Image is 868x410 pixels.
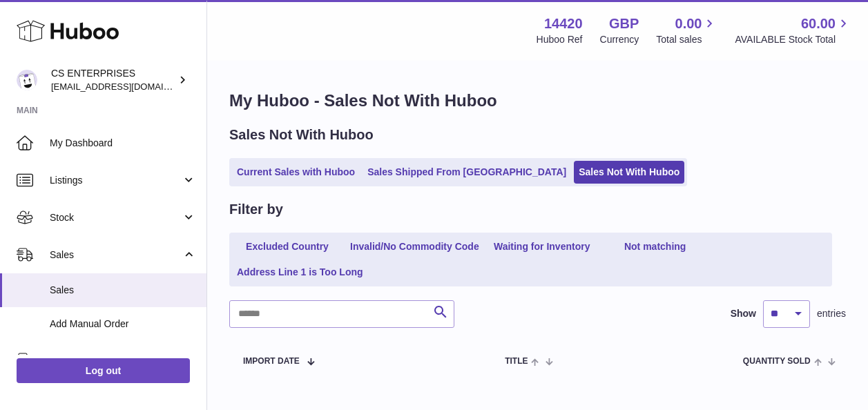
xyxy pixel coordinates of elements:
[229,126,374,144] h2: Sales Not With Huboo
[656,33,717,46] span: Total sales
[505,357,528,366] span: Title
[50,174,182,187] span: Listings
[487,235,597,258] a: Waiting for Inventory
[656,14,717,46] a: 0.00 Total sales
[50,284,196,297] span: Sales
[735,14,851,46] a: 60.00 AVAILABLE Stock Total
[50,137,196,150] span: My Dashboard
[544,14,583,33] strong: 14420
[50,318,196,331] span: Add Manual Order
[243,357,300,366] span: Import date
[232,261,368,284] a: Address Line 1 is Too Long
[817,307,846,320] span: entries
[50,353,182,366] span: Orders
[600,235,711,258] a: Not matching
[801,14,836,33] span: 60.00
[345,235,484,258] a: Invalid/No Commodity Code
[735,33,851,46] span: AVAILABLE Stock Total
[363,161,571,184] a: Sales Shipped From [GEOGRAPHIC_DATA]
[743,357,811,366] span: Quantity Sold
[675,14,702,33] span: 0.00
[600,33,639,46] div: Currency
[51,67,175,93] div: CS ENTERPRISES
[229,200,283,219] h2: Filter by
[17,358,190,383] a: Log out
[17,70,37,90] img: internalAdmin-14420@internal.huboo.com
[731,307,756,320] label: Show
[574,161,684,184] a: Sales Not With Huboo
[609,14,639,33] strong: GBP
[232,161,360,184] a: Current Sales with Huboo
[50,248,182,262] span: Sales
[50,211,182,224] span: Stock
[537,33,583,46] div: Huboo Ref
[229,90,846,112] h1: My Huboo - Sales Not With Huboo
[232,235,343,258] a: Excluded Country
[51,81,203,92] span: [EMAIL_ADDRESS][DOMAIN_NAME]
